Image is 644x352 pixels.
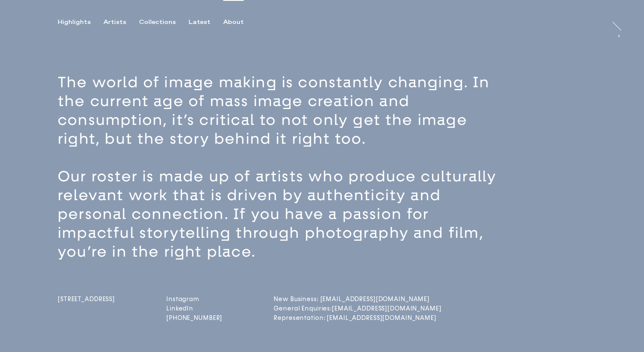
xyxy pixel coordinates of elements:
[223,18,257,26] button: About
[223,18,244,26] div: About
[274,296,341,303] a: New Business: [EMAIL_ADDRESS][DOMAIN_NAME]
[612,35,619,101] div: [PERSON_NAME]
[103,18,139,26] button: Artists
[618,35,627,70] a: [PERSON_NAME]
[58,18,103,26] button: Highlights
[600,16,609,25] a: At
[139,18,176,26] div: Collections
[103,18,126,26] div: Artists
[58,296,115,303] span: [STREET_ADDRESS]
[189,18,223,26] button: Latest
[600,24,609,31] div: At
[58,73,505,148] p: The world of image making is constantly changing. In the current age of mass image creation and c...
[166,305,222,312] a: LinkedIn
[274,305,341,312] a: General Enquiries:[EMAIL_ADDRESS][DOMAIN_NAME]
[58,167,505,261] p: Our roster is made up of artists who produce culturally relevant work that is driven by authentic...
[274,314,341,322] a: Representation: [EMAIL_ADDRESS][DOMAIN_NAME]
[139,18,189,26] button: Collections
[58,296,115,324] a: [STREET_ADDRESS]
[166,296,222,303] a: Instagram
[58,18,91,26] div: Highlights
[166,314,222,322] a: [PHONE_NUMBER]
[189,18,210,26] div: Latest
